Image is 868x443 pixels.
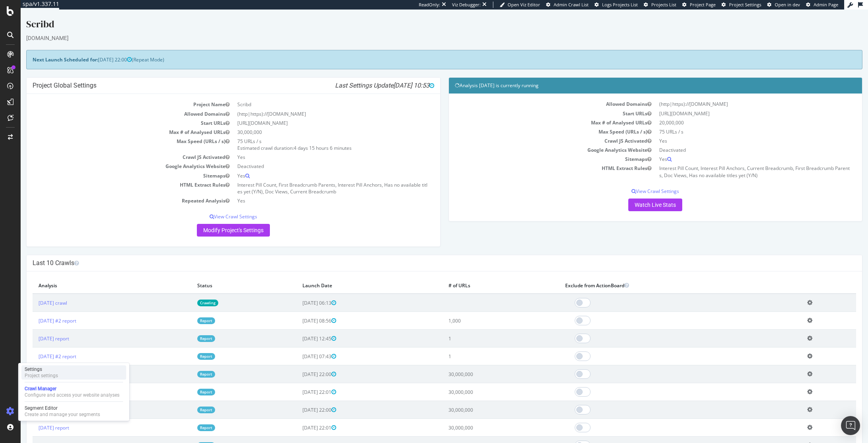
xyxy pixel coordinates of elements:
[282,415,316,422] span: [DATE] 22:01
[422,409,539,427] td: 30,000,000
[12,72,414,80] h4: Project Global Settings
[422,268,539,284] th: # of URLs
[213,100,414,109] td: (http|https)://[DOMAIN_NAME]
[635,145,835,154] td: Yes
[213,118,414,127] td: 30,000,000
[554,2,589,8] span: Admin Crawl List
[422,302,539,320] td: 1,000
[282,326,316,332] span: [DATE] 12:45
[635,136,835,145] td: Deactivated
[635,109,835,118] td: 20,000,000
[12,204,414,210] p: View Crawl Settings
[729,2,761,8] span: Project Settings
[282,290,316,297] span: [DATE] 06:13
[25,372,58,379] div: Project settings
[635,154,835,170] td: Interest Pill Count, Interest Pill Anchors, Current Breadcrumb, First Breadcrumb Parents, Doc Vie...
[682,2,716,8] a: Project Page
[177,433,194,439] a: Report
[171,268,276,284] th: Status
[282,397,316,404] span: [DATE] 22:00
[213,171,414,187] td: Interest Pill Count, First Breadcrumb Parents, Interest Pill Anchors, Has no available titles yet...
[806,2,838,8] a: Admin Page
[18,433,48,439] a: [DATE] report
[434,154,635,170] td: HTML Extract Rules
[635,118,835,127] td: 75 URLs / s
[18,344,56,350] a: [DATE] #2 report
[21,365,126,380] a: SettingsProject settings
[422,374,539,391] td: 30,000,000
[539,268,781,284] th: Exclude from ActionBoard
[213,143,414,152] td: Yes
[12,268,171,284] th: Analysis
[177,344,194,350] a: Report
[77,47,111,53] span: [DATE] 22:00
[434,109,635,118] td: Max # of Analysed URLs
[282,433,316,439] span: [DATE] 22:01
[21,404,126,418] a: Segment EditorCreate and manage your segments
[314,72,414,80] i: Last Settings Update
[18,397,48,404] a: [DATE] report
[282,308,316,315] span: [DATE] 08:56
[434,178,836,185] p: View Crawl Settings
[373,72,414,80] span: [DATE] 10:53
[608,189,662,202] a: Watch Live Stats
[635,90,835,99] td: (http|https)://[DOMAIN_NAME]
[12,187,213,196] td: Repeated Analysis
[651,2,676,8] span: Projects List
[422,338,539,356] td: 1
[434,145,635,154] td: Sitemaps
[12,127,213,143] td: Max Speed (URLs / s)
[6,25,842,32] div: [DOMAIN_NAME]
[177,379,194,386] a: Report
[12,47,77,53] strong: Next Launch Scheduled for:
[6,40,842,60] div: (Repeat Mode)
[500,2,540,8] a: Open Viz Editor
[722,2,761,8] a: Project Settings
[213,109,414,118] td: [URL][DOMAIN_NAME]
[25,366,58,372] div: Settings
[434,136,635,145] td: Google Analytics Website
[422,391,539,409] td: 30,000,000
[434,99,635,109] td: Start URLs
[635,127,835,136] td: Yes
[508,2,540,8] span: Open Viz Editor
[12,250,835,258] h4: Last 10 Crawls
[282,361,316,368] span: [DATE] 22:00
[177,361,194,368] a: Report
[282,379,316,386] span: [DATE] 22:01
[12,162,213,171] td: Sitemaps
[213,187,414,196] td: Yes
[18,290,46,297] a: [DATE] crawl
[25,386,119,392] div: Crawl Manager
[602,2,638,8] span: Logs Projects List
[18,308,56,315] a: [DATE] #2 report
[177,308,194,315] a: Report
[546,2,589,8] a: Admin Crawl List
[213,90,414,99] td: Scribd
[434,127,635,136] td: Crawl JS Activated
[12,118,213,127] td: Max # of Analysed URLs
[434,90,635,99] td: Allowed Domains
[635,99,835,109] td: [URL][DOMAIN_NAME]
[12,109,213,118] td: Start URLs
[12,143,213,152] td: Crawl JS Activated
[690,2,716,8] span: Project Page
[21,385,126,399] a: Crawl ManagerConfigure and access your website analyses
[276,268,422,284] th: Launch Date
[273,135,331,142] span: 4 days 15 hours 6 minutes
[814,2,838,8] span: Admin Page
[25,405,100,411] div: Segment Editor
[6,8,842,25] div: Scribd
[12,171,213,187] td: HTML Extract Rules
[775,2,800,8] span: Open in dev
[422,356,539,374] td: 30,000,000
[595,2,638,8] a: Logs Projects List
[18,415,48,422] a: [DATE] report
[213,162,414,171] td: Yes
[12,152,213,161] td: Google Analytics Website
[434,72,836,80] h4: Analysis [DATE] is currently running
[422,320,539,338] td: 1
[434,118,635,127] td: Max Speed (URLs / s)
[213,127,414,143] td: 75 URLs / s Estimated crawl duration:
[841,416,860,435] div: Open Intercom Messenger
